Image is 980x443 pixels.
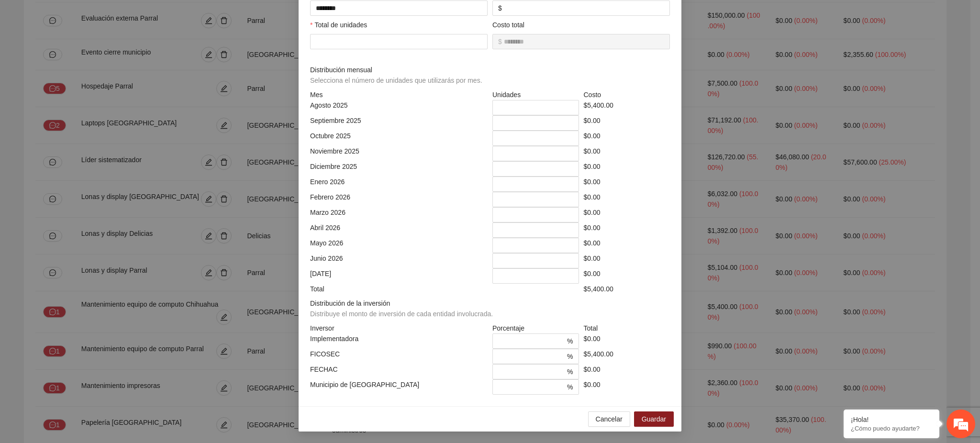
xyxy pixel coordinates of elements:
[490,323,581,333] div: Porcentaje
[567,351,573,362] span: %
[308,177,490,192] div: Enero 2026
[308,284,490,294] div: Total
[596,414,623,424] span: Cancelar
[310,298,497,319] span: Distribución de la inversión
[581,284,673,294] div: $5,400.00
[308,349,490,364] div: FICOSEC
[581,238,673,253] div: $0.00
[308,268,490,284] div: [DATE]
[567,382,573,392] span: %
[581,131,673,146] div: $0.00
[567,336,573,346] span: %
[308,131,490,146] div: Octubre 2025
[851,425,932,432] p: ¿Cómo puedo ayudarte?
[567,366,573,377] span: %
[581,323,673,333] div: Total
[308,364,490,379] div: FECHAC
[498,36,502,47] span: $
[308,323,490,333] div: Inversor
[310,20,367,30] label: Total de unidades
[308,253,490,268] div: Junio 2026
[581,364,673,379] div: $0.00
[308,146,490,161] div: Noviembre 2025
[634,411,674,427] button: Guardar
[581,146,673,161] div: $0.00
[581,161,673,177] div: $0.00
[308,100,490,115] div: Agosto 2025
[308,161,490,177] div: Diciembre 2025
[851,416,932,423] div: ¡Hola!
[308,238,490,253] div: Mayo 2026
[581,100,673,115] div: $5,400.00
[50,49,161,61] div: Chatee con nosotros ahora
[5,261,182,295] textarea: Escriba su mensaje y pulse “Intro”
[308,379,490,395] div: Municipio de [GEOGRAPHIC_DATA]
[492,20,524,30] label: Costo total
[581,349,673,364] div: $5,400.00
[581,268,673,284] div: $0.00
[308,89,490,100] div: Mes
[56,128,132,224] span: Estamos en línea.
[581,379,673,395] div: $0.00
[498,3,502,13] span: $
[581,115,673,131] div: $0.00
[581,333,673,349] div: $0.00
[310,310,493,318] span: Distribuye el monto de inversión de cada entidad involucrada.
[308,115,490,131] div: Septiembre 2025
[581,89,673,100] div: Costo
[581,177,673,192] div: $0.00
[308,207,490,222] div: Marzo 2026
[308,333,490,349] div: Implementadora
[642,414,666,424] span: Guardar
[310,65,486,86] span: Distribución mensual
[308,192,490,207] div: Febrero 2026
[581,207,673,222] div: $0.00
[588,411,630,427] button: Cancelar
[308,222,490,238] div: Abril 2026
[581,192,673,207] div: $0.00
[581,253,673,268] div: $0.00
[157,5,180,28] div: Minimizar ventana de chat en vivo
[310,77,482,84] span: Selecciona el número de unidades que utilizarás por mes.
[490,89,581,100] div: Unidades
[581,222,673,238] div: $0.00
